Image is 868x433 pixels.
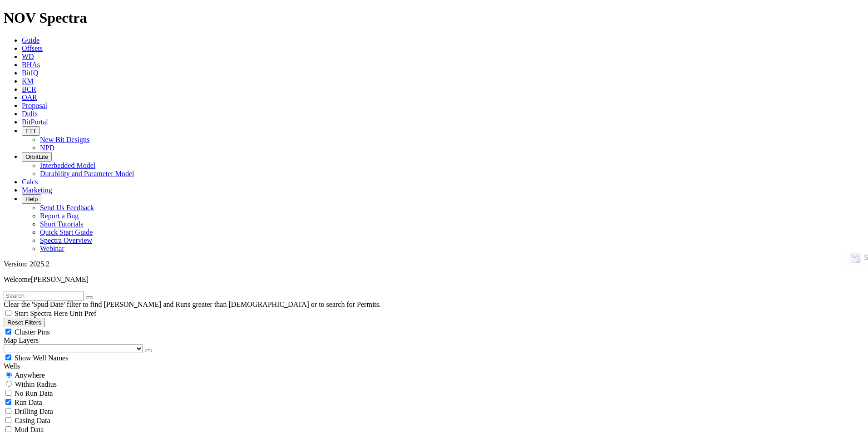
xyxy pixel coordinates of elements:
input: Search [4,291,84,300]
span: Cluster Pins [15,328,50,336]
span: Within Radius [15,380,57,388]
span: OrbitLite [25,153,48,160]
input: Start Spectra Here [5,310,11,316]
a: Offsets [22,44,43,52]
a: Dulls [22,110,38,118]
span: Start Spectra Here [15,310,68,317]
span: Map Layers [4,336,39,344]
a: Spectra Overview [40,236,92,244]
div: Wells [4,362,864,370]
button: FTT [22,126,40,136]
button: OrbitLite [22,152,52,162]
a: BitIQ [22,69,38,77]
a: Quick Start Guide [40,228,93,236]
a: Durability and Parameter Model [40,170,134,177]
a: Calcs [22,178,38,186]
a: OAR [22,93,37,101]
a: Proposal [22,102,47,109]
span: [PERSON_NAME] [31,276,89,283]
a: BitPortal [22,118,48,126]
span: Unit Pref [69,310,96,317]
span: Anywhere [15,371,45,379]
span: Help [25,196,38,202]
a: Guide [22,36,39,44]
span: Clear the 'Spud Date' filter to find [PERSON_NAME] and Runs greater than [DEMOGRAPHIC_DATA] or to... [4,300,381,308]
a: New Bit Designs [40,136,89,143]
span: Drilling Data [15,408,53,415]
a: Webinar [40,245,64,252]
a: BHAs [22,61,40,69]
a: BCR [22,85,36,93]
a: Interbedded Model [40,162,95,169]
a: WD [22,53,34,60]
span: Casing Data [15,417,50,424]
span: Show Well Names [15,354,68,362]
button: Reset Filters [4,318,45,327]
a: Marketing [22,186,52,194]
a: KM [22,77,34,85]
a: NPD [40,144,54,152]
span: Run Data [15,399,42,406]
div: Version: 2025.2 [4,260,864,268]
button: Help [22,194,41,204]
h1: NOV Spectra [4,10,864,26]
a: Report a Bug [40,212,79,220]
a: Short Tutorials [40,220,84,228]
a: Send Us Feedback [40,204,94,212]
span: FTT [25,128,36,134]
p: Welcome [4,276,864,284]
span: No Run Data [15,389,53,397]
